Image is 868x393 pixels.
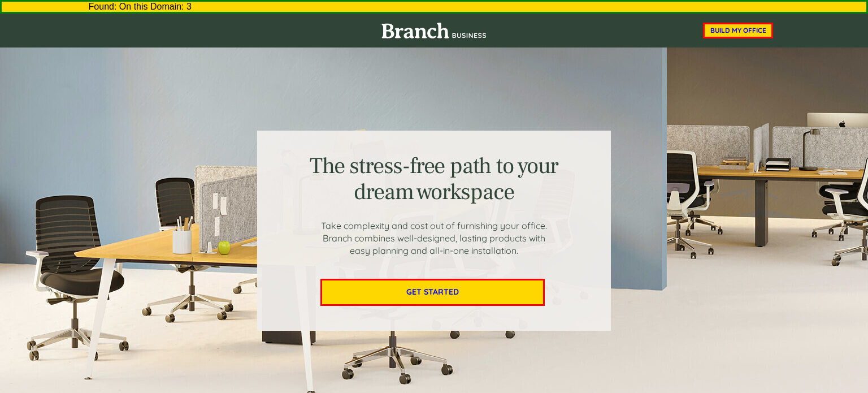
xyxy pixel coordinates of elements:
input: Submit [115,220,174,244]
span: GET STARTED [322,287,543,297]
span: The stress-free path to your dream workspace [310,152,558,206]
span: Take complexity and cost out of furnishing your office. Branch combines well-designed, lasting pr... [321,220,547,256]
a: GET STARTED [320,279,545,306]
a: BUILD MY OFFICE [703,23,773,38]
span: BUILD MY OFFICE [705,27,771,34]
